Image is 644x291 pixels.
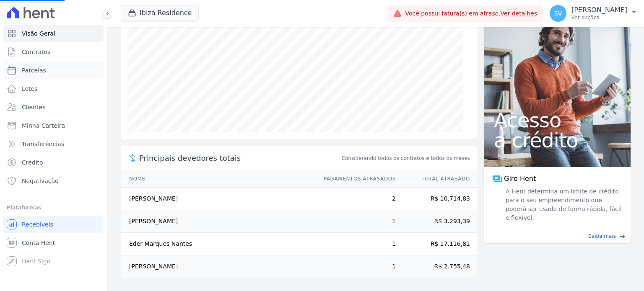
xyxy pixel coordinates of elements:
td: [PERSON_NAME] [121,188,316,210]
span: Transferências [22,140,64,148]
th: Pagamentos Atrasados [316,170,396,188]
td: R$ 2.755,48 [396,255,477,278]
button: SV [PERSON_NAME] Ver opções [543,2,644,25]
span: Crédito [22,158,43,167]
span: Parcelas [22,66,46,75]
td: [PERSON_NAME] [121,255,316,278]
span: Minha Carteira [22,121,65,130]
td: 1 [316,210,396,233]
span: a crédito [494,130,621,150]
td: R$ 17.116,81 [396,233,477,255]
p: [PERSON_NAME] [571,6,627,14]
span: SV [554,10,562,16]
p: Ver opções [571,14,627,21]
th: Nome [121,170,316,188]
a: Saiba mais east [489,232,626,240]
a: Recebíveis [3,216,104,233]
a: Conta Hent [3,234,104,251]
a: Lotes [3,80,104,97]
td: 2 [316,188,396,210]
a: Minha Carteira [3,117,104,134]
span: Você possui fatura(s) em atraso. [405,9,537,18]
button: Ibiza Residence [121,5,199,21]
span: Saiba mais [588,232,616,240]
span: Principais devedores totais [139,152,340,164]
span: Visão Geral [22,29,55,38]
span: east [619,233,626,239]
span: Giro Hent [504,174,536,184]
span: A Hent determina um limite de crédito para o seu empreendimento que poderá ser usado de forma ráp... [504,187,622,222]
td: Eder Marques Nantes [121,233,316,255]
td: R$ 10.714,83 [396,188,477,210]
span: Lotes [22,85,38,93]
td: 1 [316,233,396,255]
a: Ver detalhes [501,10,538,17]
a: Crédito [3,154,104,171]
span: Considerando todos os contratos e todos os meses [342,155,470,162]
a: Visão Geral [3,25,104,42]
span: Contratos [22,48,50,56]
a: Clientes [3,99,104,116]
span: Recebíveis [22,220,53,229]
a: Parcelas [3,62,104,79]
td: [PERSON_NAME] [121,210,316,233]
span: Conta Hent [22,239,55,247]
a: Contratos [3,44,104,60]
th: Total Atrasado [396,170,477,188]
td: R$ 3.293,39 [396,210,477,233]
td: 1 [316,255,396,278]
span: Acesso [494,110,621,130]
a: Transferências [3,136,104,152]
a: Negativação [3,173,104,189]
span: Clientes [22,103,45,111]
div: Plataformas [7,203,100,213]
span: Negativação [22,177,59,185]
